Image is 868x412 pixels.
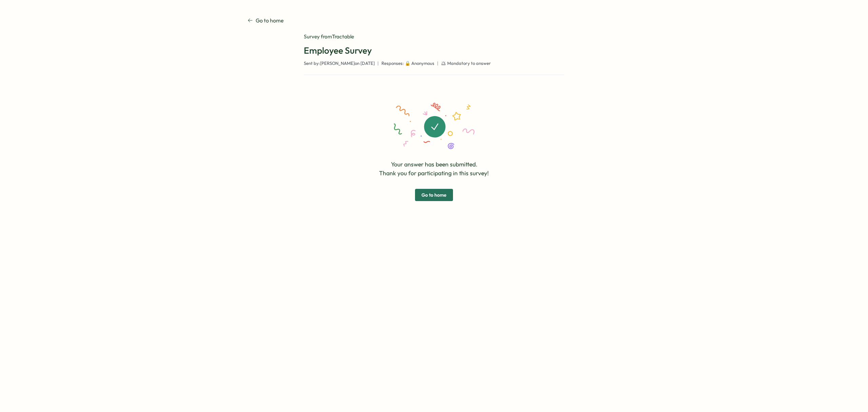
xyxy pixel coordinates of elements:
span: Mandatory to answer [447,60,491,67]
span: | [377,60,379,67]
button: Go to home [415,189,453,201]
span: Responses: 🔒 Anonymous [381,60,434,67]
h1: Employee Survey [304,44,564,56]
p: Your answer has been submitted. Thank you for participating in this survey! [379,160,489,178]
span: | [437,60,438,67]
span: Go to home [421,189,447,201]
div: Survey from Tractable [304,33,564,40]
a: Go to home [248,16,284,25]
span: Sent by: [PERSON_NAME] on [DATE] [304,60,375,67]
p: Go to home [256,16,284,25]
